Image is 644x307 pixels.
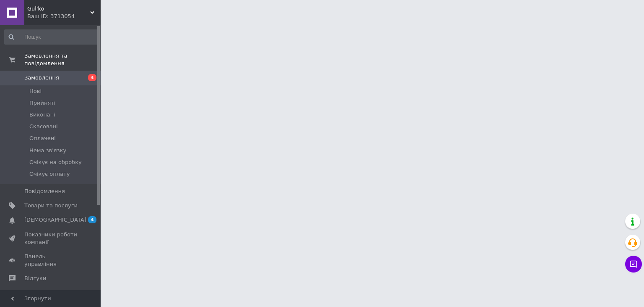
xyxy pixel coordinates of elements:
[88,74,96,81] span: 4
[24,188,65,195] span: Повідомлення
[88,216,96,223] span: 4
[24,253,78,268] span: Панель управління
[29,87,42,95] span: Нові
[27,5,90,13] span: Gul'ko
[4,29,99,45] input: Пошук
[29,135,56,142] span: Оплачені
[29,159,82,166] span: Очікує на обробку
[24,74,59,82] span: Замовлення
[29,111,55,119] span: Виконані
[29,99,55,107] span: Прийняті
[29,123,58,130] span: Скасовані
[24,275,46,282] span: Відгуки
[24,289,47,297] span: Покупці
[24,231,78,246] span: Показники роботи компанії
[29,170,70,178] span: Очікує оплату
[27,13,101,20] div: Ваш ID: 3713054
[24,52,101,67] span: Замовлення та повідомлення
[24,216,86,224] span: [DEMOGRAPHIC_DATA]
[24,202,78,209] span: Товари та послуги
[29,147,66,154] span: Нема зв'язку
[625,256,642,273] button: Чат з покупцем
